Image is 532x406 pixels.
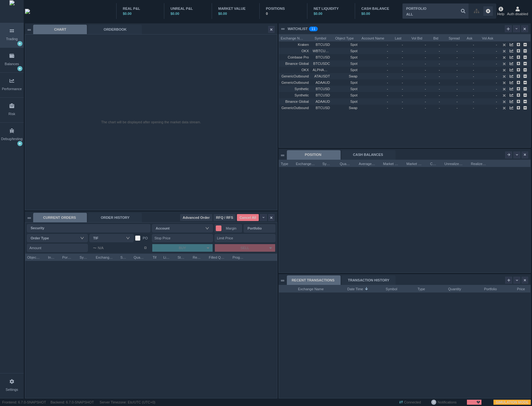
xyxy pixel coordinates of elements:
span: GenericOutbound [281,106,309,110]
span: $0.00 [171,12,179,15]
span: - [402,68,405,72]
div: POSITION [287,150,341,160]
span: Exchange Name [296,160,315,166]
span: - [473,106,476,110]
div: CHART [33,25,87,34]
span: - [473,43,476,46]
i: icon: down [205,226,209,230]
span: Unrealized P&L [444,160,463,166]
span: - [496,87,497,91]
span: Synthetic [294,93,309,97]
div: POSITIONS [266,6,301,11]
div: Notifications [428,399,460,406]
span: Spot [334,41,358,48]
span: Binance Global [285,100,309,103]
span: $0.00 [361,12,370,15]
span: - [496,62,497,65]
span: - [473,68,476,72]
span: Object Type [334,34,354,41]
div: ORDER HISTORY [88,213,142,222]
span: BUY [179,246,186,250]
span: - [439,68,442,72]
div: UNREAL P&L [171,6,205,11]
span: Binance Global [285,62,309,65]
span: - [402,49,405,53]
span: - [387,74,388,78]
span: Spot [334,54,358,61]
span: - [473,62,476,65]
span: Exchange Name [281,285,324,292]
span: - [425,81,426,84]
span: Cost [430,160,437,166]
div: MARKET VALUE [218,6,253,11]
span: - [439,49,442,53]
span: - [456,62,460,65]
span: - [496,93,497,97]
span: Spot [334,85,358,93]
span: Quantity [134,254,144,260]
div: PORTFOLIO [406,6,426,11]
button: BUY [152,244,204,252]
span: - [387,93,388,97]
span: RFQ / RFS [216,215,233,220]
span: ATAUSDT [313,73,330,80]
span: Vol Ask [480,34,493,41]
span: Date Time [331,285,363,292]
span: - [425,62,426,65]
span: - [456,68,460,72]
span: - [425,106,426,110]
span: - [456,55,460,59]
span: - [387,43,388,46]
span: Swap [334,73,358,80]
span: - [456,49,460,53]
sup: 11 [309,27,318,31]
div: REAL P&L [123,6,158,11]
span: Bid [430,34,438,41]
div: Portfolio [247,225,269,231]
div: Balances [5,61,19,67]
span: Exchange Name [281,34,305,41]
button: SELL [215,244,266,252]
span: - [387,68,388,72]
span: Connected [397,399,423,406]
span: Symbol [80,254,88,260]
input: Limit Price [215,234,275,242]
span: SIMULATION MODE [493,399,531,406]
span: GenericOutbound [281,74,309,78]
div: The chart will be displayed after opening the market data stream. [101,120,201,125]
span: - [456,43,460,46]
span: Type [281,160,288,166]
span: $0.00 [218,12,227,15]
div: TIF [93,235,127,241]
div: TRANSACTION HISTORY [342,275,396,285]
span: - [439,43,442,46]
span: $0.00 [123,12,132,15]
div: Account [156,225,206,231]
span: Spot [334,92,358,99]
span: Quantity [340,160,351,166]
span: OKX [301,49,309,53]
span: - [439,74,442,78]
span: - [402,106,405,110]
span: Auth disabled [507,11,528,17]
span: Limit [163,254,170,260]
span: ¤ [144,244,147,252]
span: Spot [334,47,358,55]
span: - [456,74,460,78]
span: - [402,87,405,91]
span: - [387,100,388,103]
span: BTCUSDC [313,60,330,67]
span: - [425,49,426,53]
span: - [439,100,442,103]
span: OKX [301,68,309,72]
span: - [425,74,426,78]
span: - [439,87,442,91]
span: BTCUSD [313,92,330,99]
span: Cancel All [239,215,256,220]
img: wyden_logotype_white.svg [25,9,30,14]
span: - [456,87,460,91]
div: Risk [9,111,15,117]
span: - [496,43,497,46]
input: ALL [402,3,469,19]
span: Ask [464,34,473,41]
